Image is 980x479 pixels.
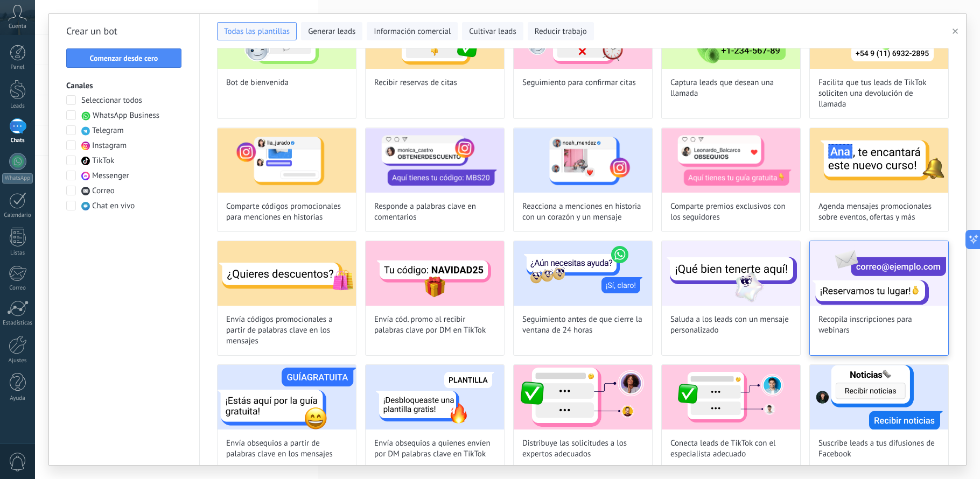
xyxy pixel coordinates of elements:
img: Responde a palabras clave en comentarios [366,128,504,193]
img: Agenda mensajes promocionales sobre eventos, ofertas y más [810,128,948,193]
h2: Crear un bot [66,23,182,40]
div: Calendario [2,212,33,219]
span: WhatsApp Business [93,110,159,121]
span: Cuenta [9,23,26,30]
img: Envía obsequios a quienes envíen por DM palabras clave en TikTok [366,365,504,429]
span: Agenda mensajes promocionales sobre eventos, ofertas y más [818,201,940,223]
span: Recopila inscripciones para webinars [818,314,940,336]
div: Ajustes [2,357,33,364]
button: Generar leads [301,22,362,40]
div: Leads [2,103,33,110]
img: Saluda a los leads con un mensaje personalizado [662,241,800,306]
span: Messenger [92,171,129,181]
span: Bot de bienvenida [226,78,289,88]
div: Correo [2,285,33,292]
span: Todas las plantillas [224,26,290,37]
img: Suscribe leads a tus difusiones de Facebook [810,365,948,429]
h3: Canales [66,81,182,91]
span: Comparte códigos promocionales para menciones en historias [226,201,347,223]
img: Envía obsequios a partir de palabras clave en los mensajes [218,365,356,429]
span: Seguimiento antes de que cierre la ventana de 24 horas [522,314,643,336]
div: Panel [2,64,33,71]
span: Captura leads que desean una llamada [670,78,792,99]
img: Envía códigos promocionales a partir de palabras clave en los mensajes [218,241,356,306]
img: Distribuye las solicitudes a los expertos adecuados [514,365,652,429]
span: Reducir trabajo [535,26,587,37]
span: Correo [92,186,115,196]
span: Envía cód. promo al recibir palabras clave por DM en TikTok [374,314,495,336]
span: Generar leads [308,26,355,37]
img: Recopila inscripciones para webinars [810,241,948,306]
button: Cultivar leads [462,22,523,40]
span: Responde a palabras clave en comentarios [374,201,495,223]
span: Telegram [92,125,124,136]
img: Conecta leads de TikTok con el especialista adecuado [662,365,800,429]
img: Envía cód. promo al recibir palabras clave por DM en TikTok [366,241,504,306]
div: Ayuda [2,395,33,402]
div: Listas [2,250,33,257]
button: Reducir trabajo [528,22,594,40]
span: Envía códigos promocionales a partir de palabras clave en los mensajes [226,314,347,347]
button: Comenzar desde cero [66,48,181,68]
img: Comparte códigos promocionales para menciones en historias [218,128,356,193]
img: Reacciona a menciones en historia con un corazón y un mensaje [514,128,652,193]
span: Comparte premios exclusivos con los seguidores [670,201,792,223]
span: Instagram [92,140,127,151]
span: Recibir reservas de citas [374,78,457,88]
button: Todas las plantillas [217,22,297,40]
button: Información comercial [367,22,458,40]
div: WhatsApp [2,173,33,184]
span: Envía obsequios a partir de palabras clave en los mensajes [226,438,347,460]
div: Chats [2,137,33,144]
span: Comenzar desde cero [90,54,158,62]
span: TikTok [92,156,114,166]
span: Conecta leads de TikTok con el especialista adecuado [670,438,792,460]
img: Seguimiento antes de que cierre la ventana de 24 horas [514,241,652,306]
div: Estadísticas [2,320,33,327]
span: Chat en vivo [92,201,135,212]
span: Envía obsequios a quienes envíen por DM palabras clave en TikTok [374,438,495,460]
span: Cultivar leads [469,26,516,37]
img: Comparte premios exclusivos con los seguidores [662,128,800,193]
span: Saluda a los leads con un mensaje personalizado [670,314,792,336]
span: Distribuye las solicitudes a los expertos adecuados [522,438,643,460]
span: Reacciona a menciones en historia con un corazón y un mensaje [522,201,643,223]
span: Suscribe leads a tus difusiones de Facebook [818,438,940,460]
span: Seguimiento para confirmar citas [522,78,636,88]
span: Seleccionar todos [81,95,142,106]
span: Información comercial [374,26,451,37]
span: Facilita que tus leads de TikTok soliciten una devolución de llamada [818,78,940,110]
